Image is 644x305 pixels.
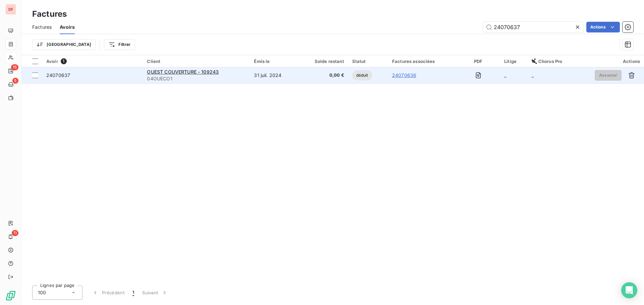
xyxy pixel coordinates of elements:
div: Factures associées [392,59,452,64]
button: Associer [595,70,622,81]
h3: Factures [32,8,67,20]
div: Solde restant [302,59,344,64]
span: 1 [61,58,67,64]
span: _ [532,72,534,78]
button: Précédent [88,286,128,300]
button: [GEOGRAPHIC_DATA] [32,39,96,50]
span: Avoirs [60,24,75,30]
span: 15 [11,64,18,70]
div: Actions [594,59,640,64]
button: Filtrer [104,39,135,50]
div: DF [5,4,16,15]
div: Statut [352,59,384,64]
div: PDF [460,59,496,64]
button: Actions [586,22,620,32]
div: Client [147,59,246,64]
span: 100 [38,289,46,296]
span: _ [504,72,506,78]
div: Litige [504,59,524,64]
span: déduit [352,70,372,80]
button: Suivant [138,286,172,300]
span: 1 [132,289,134,296]
div: Chorus Pro [532,59,586,64]
span: Avoir [46,59,58,64]
span: 11 [12,230,18,236]
a: 24070636 [392,72,416,79]
input: Rechercher [483,22,584,32]
div: Émis le [254,59,293,64]
span: 0,00 € [302,72,344,79]
span: 5 [12,78,18,84]
div: Open Intercom Messenger [621,282,637,298]
td: 31 juil. 2024 [250,67,298,83]
span: Factures [32,24,52,30]
span: OUEST COUVERTURE - 109243 [147,69,219,75]
span: 04OUECO1 [147,75,246,82]
span: 24070637 [46,72,70,78]
img: Logo LeanPay [5,290,16,301]
button: 1 [128,286,138,300]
